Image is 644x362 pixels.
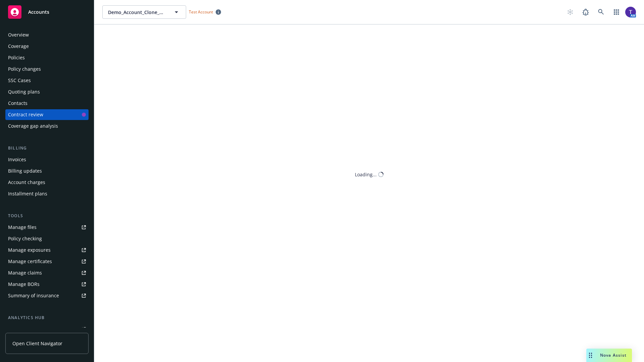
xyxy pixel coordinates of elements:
[5,177,89,188] a: Account charges
[610,5,623,19] a: Switch app
[8,98,28,109] div: Contacts
[355,171,377,178] div: Loading...
[5,233,89,244] a: Policy checking
[5,86,89,97] a: Quoting plans
[8,75,31,86] div: SSC Cases
[586,349,632,362] button: Nova Assist
[8,52,25,63] div: Policies
[5,109,89,120] a: Contract review
[108,9,166,16] span: Demo_Account_Clone_QA_CR_Tests_Demo
[8,121,58,131] div: Coverage gap analysis
[5,188,89,199] a: Installment plans
[8,166,42,176] div: Billing updates
[586,349,595,362] div: Drag to move
[8,279,40,290] div: Manage BORs
[8,222,37,233] div: Manage files
[8,86,40,97] div: Quoting plans
[8,177,45,188] div: Account charges
[5,166,89,176] a: Billing updates
[5,154,89,165] a: Invoices
[28,9,49,15] span: Accounts
[5,213,89,219] div: Tools
[579,5,592,19] a: Report a Bug
[102,5,186,19] button: Demo_Account_Clone_QA_CR_Tests_Demo
[5,256,89,267] a: Manage certificates
[5,324,89,335] a: Loss summary generator
[5,41,89,52] a: Coverage
[5,3,89,21] a: Accounts
[594,5,608,19] a: Search
[5,75,89,86] a: SSC Cases
[5,279,89,290] a: Manage BORs
[12,340,62,347] span: Open Client Navigator
[563,5,577,19] a: Start snowing
[5,98,89,109] a: Contacts
[5,245,89,255] a: Manage exposures
[8,154,26,165] div: Invoices
[8,29,29,40] div: Overview
[8,245,51,255] div: Manage exposures
[5,314,89,321] div: Analytics hub
[8,233,42,244] div: Policy checking
[8,290,59,301] div: Summary of insurance
[8,64,41,74] div: Policy changes
[8,256,52,267] div: Manage certificates
[5,29,89,40] a: Overview
[625,7,636,17] img: photo
[600,352,627,358] span: Nova Assist
[8,267,42,278] div: Manage claims
[186,8,224,15] span: Test Account
[8,324,64,335] div: Loss summary generator
[5,52,89,63] a: Policies
[8,109,43,120] div: Contract review
[5,145,89,152] div: Billing
[189,9,213,15] span: Test Account
[8,188,47,199] div: Installment plans
[5,121,89,131] a: Coverage gap analysis
[8,41,29,52] div: Coverage
[5,222,89,233] a: Manage files
[5,267,89,278] a: Manage claims
[5,64,89,74] a: Policy changes
[5,290,89,301] a: Summary of insurance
